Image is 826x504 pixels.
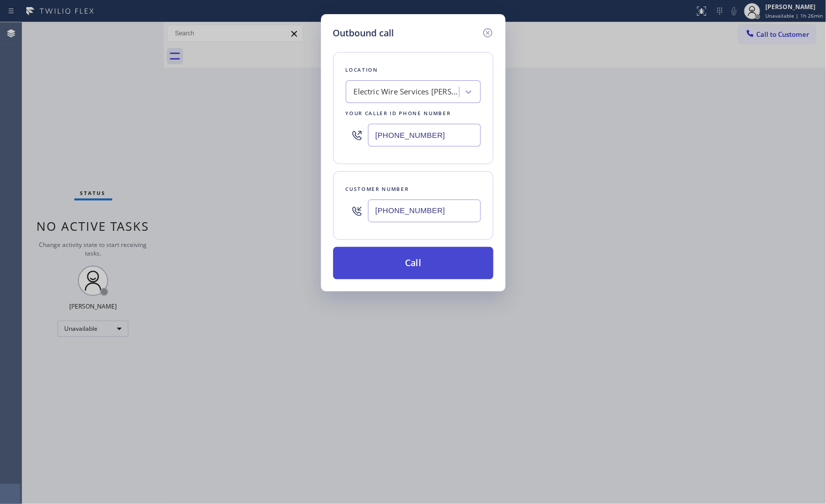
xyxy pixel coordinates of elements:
h5: Outbound call [333,26,394,40]
button: Call [333,247,493,279]
div: Your caller id phone number [346,108,481,119]
div: Electric Wire Services [PERSON_NAME][GEOGRAPHIC_DATA] [354,86,460,98]
div: Customer number [346,184,481,194]
input: (123) 456-7890 [368,124,481,146]
input: (123) 456-7890 [368,199,481,222]
div: Location [346,65,481,75]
